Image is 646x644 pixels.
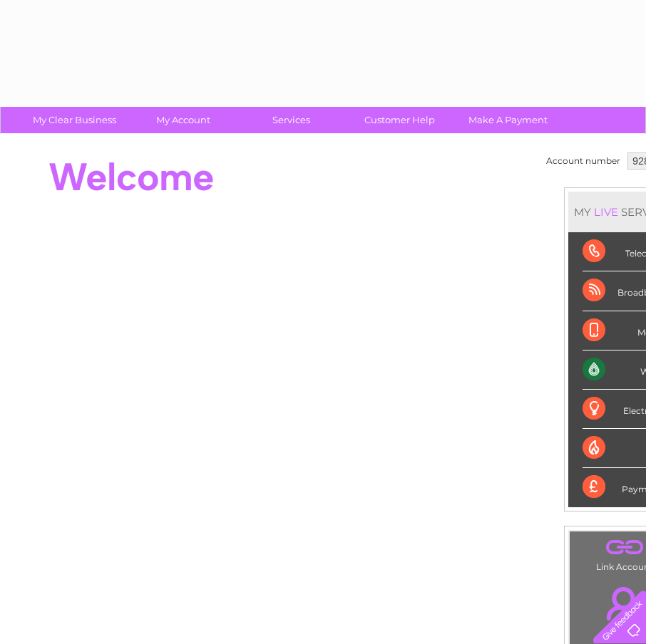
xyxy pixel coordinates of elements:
[543,149,624,173] td: Account number
[16,107,133,133] a: My Clear Business
[124,107,242,133] a: My Account
[591,205,621,219] div: LIVE
[232,107,350,133] a: Services
[449,107,567,133] a: Make A Payment
[341,107,458,133] a: Customer Help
